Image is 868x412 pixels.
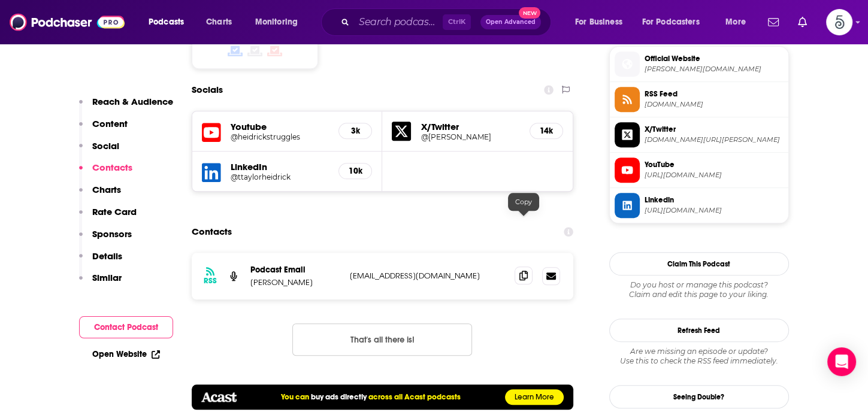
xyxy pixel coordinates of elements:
[92,140,119,152] p: Social
[575,14,622,31] span: For Business
[10,11,125,34] img: Podchaser - Follow, Share and Rate Podcasts
[567,13,637,32] button: open menu
[826,9,852,35] img: User Profile
[231,172,329,181] a: @ttaylorheidrick
[486,19,536,25] span: Open Advanced
[609,280,789,299] div: Claim and edit this page to your liking.
[615,87,784,112] a: RSS Feed[DOMAIN_NAME]
[480,15,541,29] button: Open AdvancedNew
[192,78,223,101] h2: Socials
[645,100,784,109] span: feeds.acast.com
[198,13,239,32] a: Charts
[92,96,173,107] p: Reach & Audience
[350,271,506,281] p: [EMAIL_ADDRESS][DOMAIN_NAME]
[349,126,362,136] h5: 3k
[645,89,784,99] span: RSS Feed
[642,14,700,31] span: For Podcasters
[79,250,122,272] button: Details
[645,159,784,170] span: YouTube
[332,8,562,36] div: Search podcasts, credits, & more...
[206,14,232,31] span: Charts
[609,347,789,366] div: Are we missing an episode or update? Use this to check the RSS feed immediately.
[92,184,121,195] p: Charts
[645,135,784,144] span: twitter.com/Heidrick
[826,9,852,35] span: Logged in as Spiral5-G2
[140,13,199,32] button: open menu
[79,184,121,206] button: Charts
[609,319,789,342] button: Refresh Feed
[615,157,784,183] a: YouTube[URL][DOMAIN_NAME]
[250,265,340,275] p: Podcast Email
[247,13,313,32] button: open menu
[354,13,443,32] input: Search podcasts, credits, & more...
[645,195,784,205] span: Linkedin
[92,206,137,217] p: Rate Card
[645,65,784,74] span: heidrick.com
[92,272,122,283] p: Similar
[827,347,856,376] div: Open Intercom Messenger
[615,122,784,147] a: X/Twitter[DOMAIN_NAME][URL][PERSON_NAME]
[79,96,173,118] button: Reach & Audience
[292,323,472,356] button: Nothing here.
[79,316,173,338] button: Contact Podcast
[826,9,852,35] button: Show profile menu
[615,193,784,218] a: Linkedin[URL][DOMAIN_NAME]
[505,389,564,405] a: Learn More
[255,14,298,31] span: Monitoring
[192,220,232,243] h2: Contacts
[231,161,329,172] h5: LinkedIn
[79,162,132,184] button: Contacts
[519,7,540,19] span: New
[92,250,122,262] p: Details
[231,121,329,132] h5: Youtube
[645,171,784,180] span: https://www.youtube.com/@heidrickstruggles
[609,252,789,275] button: Claim This Podcast
[421,132,520,141] a: @[PERSON_NAME]
[508,193,539,211] div: Copy
[92,349,160,359] a: Open Website
[634,13,717,32] button: open menu
[763,12,784,32] a: Show notifications dropdown
[281,392,461,402] h5: You can across all Acast podcasts
[92,162,132,173] p: Contacts
[725,14,746,31] span: More
[250,277,340,287] p: [PERSON_NAME]
[717,13,761,32] button: open menu
[615,51,784,77] a: Official Website[PERSON_NAME][DOMAIN_NAME]
[92,228,132,240] p: Sponsors
[79,272,122,294] button: Similar
[231,132,329,141] a: @heidrickstruggles
[79,118,128,140] button: Content
[311,392,367,402] a: buy ads directly
[79,140,119,162] button: Social
[149,14,184,31] span: Podcasts
[609,385,789,408] a: Seeing Double?
[609,280,789,290] span: Do you host or manage this podcast?
[79,206,137,228] button: Rate Card
[645,124,784,135] span: X/Twitter
[204,276,217,286] h3: RSS
[201,392,237,402] img: acastlogo
[421,121,520,132] h5: X/Twitter
[540,126,553,136] h5: 14k
[793,12,812,32] a: Show notifications dropdown
[645,53,784,64] span: Official Website
[349,166,362,176] h5: 10k
[79,228,132,250] button: Sponsors
[645,206,784,215] span: https://www.linkedin.com/in/ttaylorheidrick
[443,14,471,30] span: Ctrl K
[92,118,128,129] p: Content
